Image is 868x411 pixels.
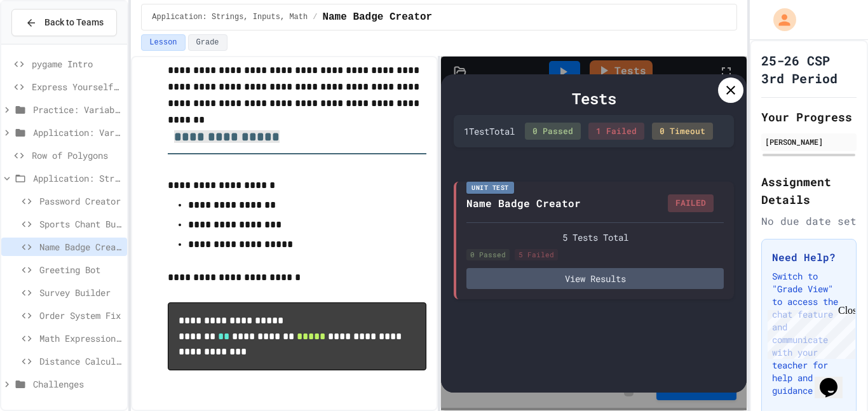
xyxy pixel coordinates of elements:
div: Name Badge Creator [466,196,581,211]
span: Application: Variables/Print [33,126,122,139]
div: No due date set [761,213,857,229]
span: / [313,12,317,22]
button: View Results [466,268,724,289]
iframe: chat widget [815,360,855,398]
span: Name Badge Creator [39,240,122,253]
span: Order System Fix [39,309,122,322]
div: Unit Test [466,182,514,194]
button: Grade [188,34,227,51]
button: Lesson [141,34,185,51]
span: Application: Strings, Inputs, Math [152,12,308,22]
div: 1 Test Total [464,125,515,138]
span: Distance Calculator [39,354,122,368]
span: Application: Strings, Inputs, Math [33,172,122,185]
div: FAILED [668,194,714,212]
div: 5 Tests Total [466,231,724,244]
p: Switch to "Grade View" to access the chat feature and communicate with your teacher for help and ... [772,270,846,397]
span: Express Yourself in Python! [32,80,122,93]
div: 0 Timeout [652,123,713,140]
span: Sports Chant Builder [39,217,122,231]
div: Tests [454,87,734,110]
div: Chat with us now!Close [5,5,88,81]
h1: 25-26 CSP 3rd Period [761,51,857,87]
div: [PERSON_NAME] [765,136,853,147]
h3: Need Help? [772,250,846,265]
h2: Your Progress [761,108,857,126]
iframe: chat widget [763,305,855,359]
div: 5 Failed [515,249,558,261]
span: Back to Teams [44,16,104,29]
div: 0 Passed [466,249,510,261]
button: Back to Teams [11,9,117,36]
span: Name Badge Creator [322,10,432,25]
span: Greeting Bot [39,263,122,276]
span: pygame Intro [32,57,122,71]
div: 1 Failed [588,123,644,140]
span: Survey Builder [39,286,122,299]
span: Password Creator [39,194,122,208]
div: My Account [760,5,799,34]
h2: Assignment Details [761,173,857,208]
span: Practice: Variables/Print [33,103,122,116]
span: Row of Polygons [32,149,122,162]
span: Challenges [33,377,122,391]
div: 0 Passed [525,123,581,140]
span: Math Expression Debugger [39,332,122,345]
